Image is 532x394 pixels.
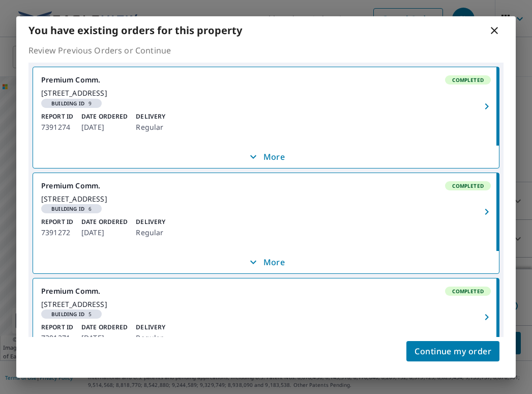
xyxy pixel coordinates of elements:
[41,217,73,227] p: Report ID
[136,112,165,121] p: Delivery
[41,89,491,98] div: [STREET_ADDRESS]
[41,121,73,133] p: 7391274
[33,278,499,356] a: Premium Comm.Completed[STREET_ADDRESS]Building ID5Report ID7391271Date Ordered[DATE]DeliveryRegular
[51,206,84,211] em: Building ID
[446,76,490,83] span: Completed
[247,256,285,268] p: More
[33,173,499,251] a: Premium Comm.Completed[STREET_ADDRESS]Building ID6Report ID7391272Date Ordered[DATE]DeliveryRegular
[41,323,73,332] p: Report ID
[28,23,242,37] b: You have existing orders for this property
[41,300,491,309] div: [STREET_ADDRESS]
[41,181,491,190] div: Premium Comm.
[28,44,504,57] p: Review Previous Orders or Continue
[446,288,490,295] span: Completed
[136,227,165,239] p: Regular
[81,227,128,239] p: [DATE]
[415,344,491,358] span: Continue my order
[136,332,165,344] p: Regular
[33,146,499,168] button: More
[41,194,491,204] div: [STREET_ADDRESS]
[81,121,128,133] p: [DATE]
[45,206,98,211] span: 6
[51,312,84,317] em: Building ID
[33,67,499,145] a: Premium Comm.Completed[STREET_ADDRESS]Building ID9Report ID7391274Date Ordered[DATE]DeliveryRegular
[136,323,165,332] p: Delivery
[41,287,491,296] div: Premium Comm.
[136,121,165,133] p: Regular
[45,312,98,317] span: 5
[81,112,128,121] p: Date Ordered
[81,217,128,227] p: Date Ordered
[51,101,84,106] em: Building ID
[446,182,490,189] span: Completed
[136,217,165,227] p: Delivery
[41,227,73,239] p: 7391272
[406,341,499,361] button: Continue my order
[41,112,73,121] p: Report ID
[247,151,285,163] p: More
[33,251,499,273] button: More
[41,75,491,85] div: Premium Comm.
[81,332,128,344] p: [DATE]
[81,323,128,332] p: Date Ordered
[45,101,98,106] span: 9
[41,332,73,344] p: 7391271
